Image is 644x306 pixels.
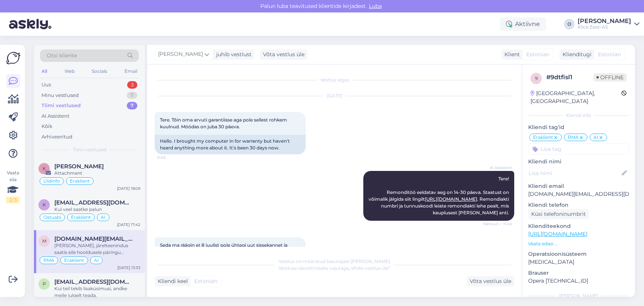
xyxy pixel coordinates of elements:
div: O [564,19,575,29]
span: Nähtud ✓ 11:45 [483,221,512,227]
span: m [42,238,46,244]
span: Tiimi vestlused [73,146,106,153]
div: Kliendi info [528,112,629,119]
span: Eraklient [64,258,84,263]
div: Attachment [54,170,140,177]
span: 11:45 [157,155,185,160]
span: Estonian [598,51,621,58]
span: k [43,202,46,208]
span: K [43,166,46,171]
input: Lisa nimi [529,169,620,177]
span: Karolin Kalmus [54,163,104,170]
div: AI Assistent [41,112,69,120]
span: markus.tiedemann.mt@gmail.com [54,235,133,242]
span: Tere. Tõin oma arvuti garantiisse aga pole sellest rohkem kuulnud. Möödas on juba 30 päeva. [160,117,288,129]
div: [PERSON_NAME] [528,292,629,299]
p: [MEDICAL_DATA] [528,258,629,266]
span: Vestluse ülevõtmiseks vajutage [278,265,390,271]
div: Aktiivne [500,17,546,31]
span: Eraklient [71,215,91,220]
span: Estonian [194,277,217,285]
a: [URL][DOMAIN_NAME] [528,231,587,237]
div: Arhiveeritud [41,133,72,141]
p: Vaata edasi ... [528,240,629,247]
span: [PERSON_NAME] [158,50,203,58]
div: # 9dtfisl1 [546,73,593,82]
span: Eraklient [70,179,90,183]
div: 7 [127,92,137,99]
p: Opera [TECHNICAL_ID] [528,277,629,285]
div: [DATE] 13:33 [117,265,140,271]
span: Seda ma räägin et 8 juulist pole ühtegi uut sissekannet ja möödas on juba 30 päeva [160,242,289,255]
div: Klienditugi [559,51,592,58]
div: [DATE] [155,92,514,99]
span: p [43,281,46,287]
span: AI [101,215,106,220]
a: [PERSON_NAME]Klick Eesti AS [578,18,639,30]
span: Estonian [526,51,549,58]
div: Vestlus algas [155,77,514,83]
div: Kliendi keel [155,277,188,285]
span: Vestlus on määratud kasutajale [PERSON_NAME] [279,258,390,264]
div: Email [123,66,139,76]
span: RMA [43,258,54,263]
div: Klient [501,51,520,58]
div: [GEOGRAPHIC_DATA], [GEOGRAPHIC_DATA] [530,89,621,105]
div: Võta vestlus üle [467,276,514,286]
div: Hello. I brought my computer in for warranty but haven't heard anything more about it. It's been ... [155,135,306,154]
p: Kliendi email [528,182,629,190]
div: Minu vestlused [41,92,79,99]
span: AI Assistent [484,165,512,171]
div: [PERSON_NAME] [578,18,631,24]
div: [PERSON_NAME], järelteenindus saatis eile hooldusele päringu varuosa/mahakandmise osas, aga konkr... [54,242,140,256]
span: AI [94,258,99,263]
div: Kõik [41,123,52,130]
i: „Võtke vestlus üle” [349,265,390,271]
div: 3 [127,81,137,89]
div: [DATE] 17:42 [117,222,140,228]
span: Luba [367,3,384,9]
div: 7 [127,102,137,109]
div: Kui veel saatke palun [54,206,140,213]
p: Operatsioonisüsteem [528,250,629,258]
span: Otsi kliente [47,52,77,60]
p: Kliendi nimi [528,158,629,166]
span: kirke31@gmail.com [54,199,133,206]
p: Klienditeekond [528,222,629,230]
span: Üldinfo [43,179,60,183]
input: Lisa tag [528,143,629,155]
span: Eraklient [533,135,553,140]
div: Tiimi vestlused [41,102,81,109]
span: RMA [568,135,579,140]
div: Vaata siia [6,169,20,203]
span: Offline [593,73,627,81]
div: Võta vestlus üle [260,49,307,60]
div: Küsi telefoninumbrit [528,209,589,219]
div: Klick Eesti AS [578,24,631,30]
div: [DATE] 18:09 [117,186,140,191]
p: Kliendi telefon [528,201,629,209]
div: Kui teil tekib lisaküsimusi, andke meile julgelt teada. [54,285,140,299]
img: Askly Logo [6,51,20,65]
p: Kliendi tag'id [528,123,629,131]
p: [DOMAIN_NAME][EMAIL_ADDRESS][DOMAIN_NAME] [528,190,629,198]
a: [URL][DOMAIN_NAME] [425,196,477,202]
div: All [40,66,49,76]
p: Brauser [528,269,629,277]
span: AI [593,135,598,140]
span: Ostuabi [43,215,61,220]
div: Uus [41,81,51,89]
span: 9 [535,75,538,81]
span: pirjo.ilves@mail.ee [54,278,133,285]
div: 2 / 3 [6,197,20,203]
div: Socials [90,66,109,76]
div: Web [63,66,76,76]
div: juhib vestlust [213,51,252,58]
